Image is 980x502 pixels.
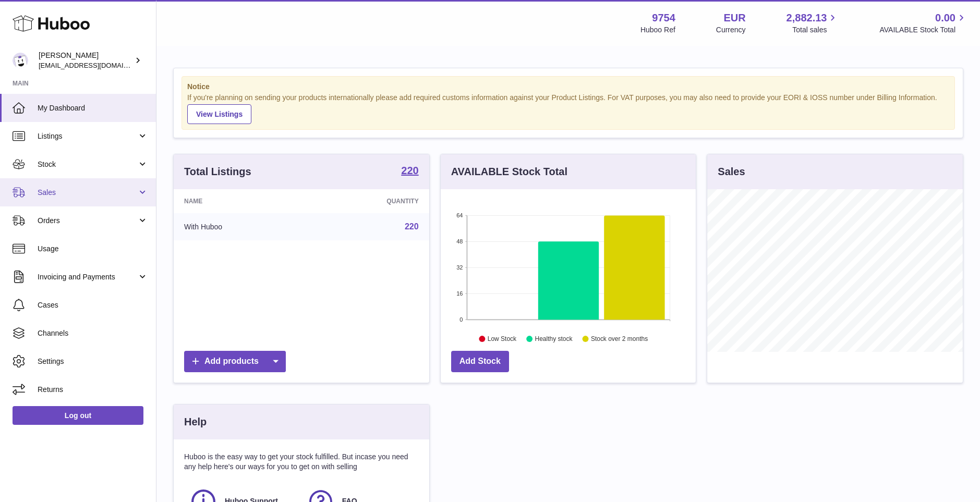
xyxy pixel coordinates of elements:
span: Orders [38,216,137,226]
text: 0 [459,316,463,323]
span: Listings [38,131,137,141]
div: If you're planning on sending your products internationally please add required customs informati... [187,93,949,124]
a: 0.00 AVAILABLE Stock Total [879,11,967,35]
text: Stock over 2 months [591,335,648,342]
strong: 9754 [652,11,675,25]
text: 48 [456,238,463,244]
span: AVAILABLE Stock Total [879,25,967,35]
a: 220 [405,222,419,231]
p: Huboo is the easy way to get your stock fulfilled. But incase you need any help here's our ways f... [184,452,419,472]
span: Settings [38,357,148,366]
span: Invoicing and Payments [38,272,137,282]
h3: Sales [718,165,745,179]
span: Sales [38,188,137,198]
strong: EUR [723,11,745,25]
text: 16 [456,290,463,297]
a: 2,882.13 Total sales [787,11,839,35]
span: 2,882.13 [787,11,827,25]
span: Total sales [792,25,839,35]
img: info@fieldsluxury.london [13,53,28,68]
td: With Huboo [174,213,308,240]
span: Cases [38,300,148,310]
span: Channels [38,328,148,338]
div: Huboo Ref [640,25,675,35]
text: Low Stock [488,335,517,342]
span: Returns [38,385,148,395]
a: Add products [184,351,286,372]
a: Log out [13,406,143,425]
th: Name [174,189,308,213]
strong: 220 [401,165,418,176]
text: 64 [456,212,463,218]
th: Quantity [308,189,429,213]
h3: AVAILABLE Stock Total [451,165,567,179]
h3: Total Listings [184,165,251,179]
span: Usage [38,244,148,254]
div: [PERSON_NAME] [39,51,132,70]
span: My Dashboard [38,103,148,113]
text: Healthy stock [535,335,573,342]
a: View Listings [187,104,251,124]
text: 32 [456,264,463,271]
strong: Notice [187,82,949,92]
a: 220 [401,165,418,178]
span: 0.00 [935,11,955,25]
h3: Help [184,415,207,429]
div: Currency [716,25,746,35]
span: [EMAIL_ADDRESS][DOMAIN_NAME] [39,61,153,69]
a: Add Stock [451,351,509,372]
span: Stock [38,160,137,169]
